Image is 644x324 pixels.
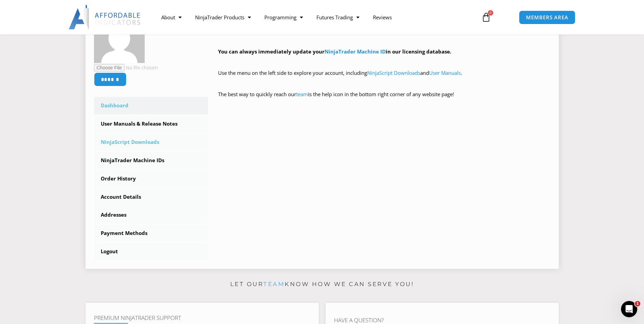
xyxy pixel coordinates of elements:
a: Dashboard [94,97,208,114]
a: NinjaTrader Machine ID [325,48,386,55]
span: 0 [488,10,493,16]
p: The best way to quickly reach our is the help icon in the bottom right corner of any website page! [218,90,550,109]
img: LogoAI | Affordable Indicators – NinjaTrader [69,5,141,29]
a: Addresses [94,206,208,224]
a: NinjaTrader Products [188,9,258,25]
a: Programming [258,9,310,25]
span: 1 [635,301,640,306]
span: MEMBERS AREA [526,15,568,20]
p: Let our know how we can serve you! [86,279,559,290]
a: team [263,281,285,287]
a: About [154,9,188,25]
h4: Have A Question? [334,317,550,324]
a: Logout [94,243,208,260]
img: f5f22caf07bb9f67eb3c23dcae1d37df60a6062f9046f80cac60aaf5f7bf4800 [94,12,145,63]
a: Payment Methods [94,224,208,242]
a: User Manuals [429,69,461,76]
a: team [296,91,308,98]
a: Account Details [94,188,208,206]
a: Reviews [366,9,399,25]
strong: You can always immediately update your in our licensing database. [218,48,451,55]
div: Hey ! Welcome to the Members Area. Thank you for being a valuable customer! [218,15,550,109]
a: MEMBERS AREA [519,10,575,24]
a: NinjaScript Downloads [367,69,420,76]
p: Use the menu on the left side to explore your account, including and . [218,68,550,87]
a: NinjaScript Downloads [94,133,208,151]
a: User Manuals & Release Notes [94,115,208,133]
iframe: Intercom live chat [621,301,637,317]
a: Futures Trading [310,9,366,25]
h4: Premium NinjaTrader Support [94,315,310,321]
a: 0 [471,7,501,27]
nav: Menu [154,9,474,25]
a: Order History [94,170,208,188]
nav: Account pages [94,97,208,260]
a: NinjaTrader Machine IDs [94,152,208,169]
